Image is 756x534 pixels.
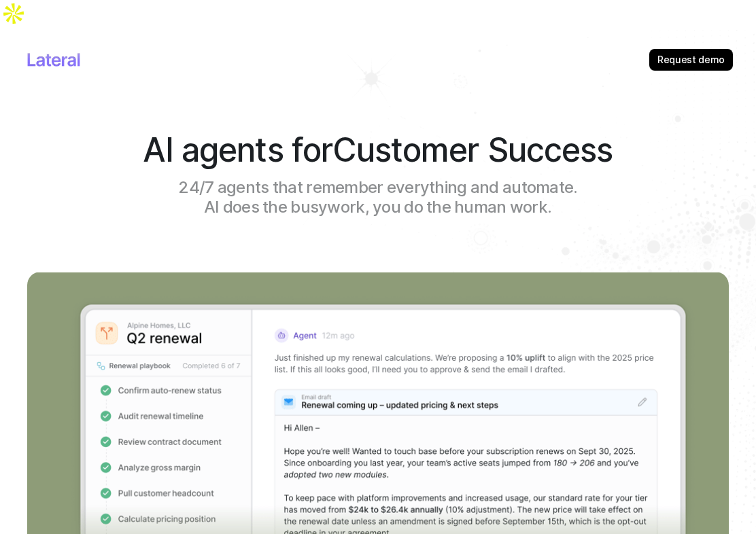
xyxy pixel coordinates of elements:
span: Customer Success [332,130,613,170]
p: Request demo [657,53,725,67]
span: AI agents for [143,130,332,170]
a: Logo [27,53,80,67]
h1: 24/7 agents that remember everything and automate. AI does the busywork, you do the human work. [160,178,596,217]
button: Request demo [649,49,733,71]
